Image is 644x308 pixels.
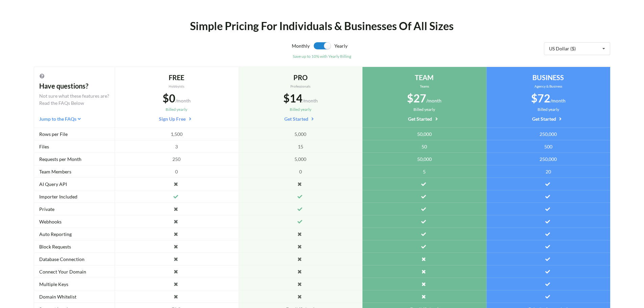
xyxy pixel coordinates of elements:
div: Billed yearly [492,106,605,113]
span: 15 [298,143,303,150]
div: Team Members [34,165,115,178]
div: BUSINESS [492,72,605,82]
div: Connect Your Domain [34,265,115,278]
div: Files [34,140,115,153]
div: Jump to the FAQs [39,115,109,122]
div: Save up to 10% with Yearly Billing [181,53,464,60]
div: Have questions? [39,81,109,91]
span: 0 [299,168,302,175]
div: Professionals [244,84,357,89]
div: Monthly [181,42,310,53]
div: Domain Whitelist [34,290,115,303]
a: Get Started [532,115,565,122]
div: Importer Included [34,190,115,203]
span: $27 [407,92,426,105]
span: 50,000 [417,131,432,138]
div: Billed yearly [368,106,481,113]
div: Billed yearly [120,106,233,113]
span: 250,000 [540,156,557,163]
span: 5,000 [294,156,306,163]
span: 3 [175,143,178,150]
div: Hobbyists [120,84,233,89]
div: Billed yearly [244,106,357,113]
div: Block Requests [34,240,115,253]
a: Get Started [284,115,317,122]
span: 20 [546,168,551,175]
span: 1,500 [171,131,183,138]
div: Yearly [334,42,463,53]
span: $14 [283,92,303,105]
span: /month [426,98,442,103]
div: AI Query API [34,178,115,190]
div: PRO [244,72,357,82]
div: Requests per Month [34,153,115,165]
span: /month [303,98,318,103]
span: 50 [422,143,427,150]
span: $72 [531,92,550,105]
div: Auto Reporting [34,228,115,240]
a: Get Started [408,115,440,122]
div: FREE [120,72,233,82]
span: /month [175,98,191,103]
span: 250,000 [540,131,557,138]
span: 5,000 [294,131,306,138]
div: Agency & Business [492,84,605,89]
span: 0 [175,168,178,175]
a: Sign Up Free [159,115,194,122]
span: 5 [423,168,426,175]
div: Multiple Keys [34,278,115,290]
div: Private [34,203,115,215]
div: Database Connection [34,253,115,265]
span: $0 [163,92,175,105]
span: 250 [172,156,181,163]
div: US Dollar ($) [549,46,576,51]
span: /month [550,98,566,103]
div: TEAM [368,72,481,82]
div: Webhooks [34,215,115,228]
div: Rows per File [34,128,115,140]
div: Teams [368,84,481,89]
span: 500 [544,143,552,150]
span: 50,000 [417,156,432,163]
div: Simple Pricing For Individuals & Businesses Of All Sizes [83,18,562,34]
div: Not sure what these features are? Read the FAQs Below [39,92,109,106]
